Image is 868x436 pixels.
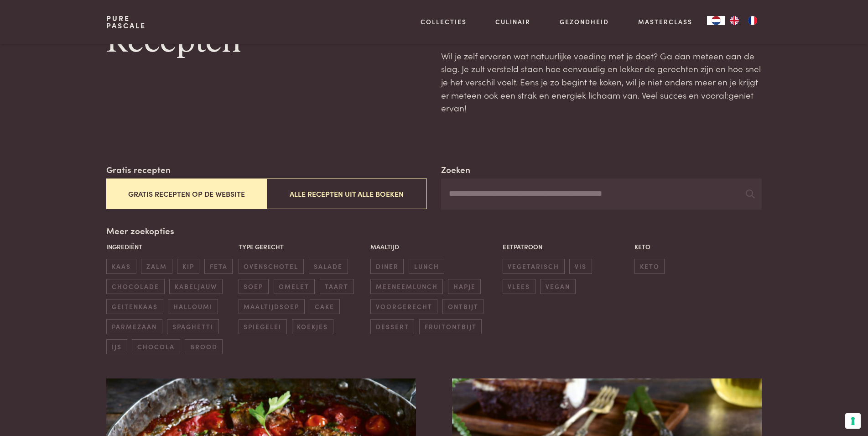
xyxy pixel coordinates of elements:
[106,259,136,274] span: kaas
[239,279,269,294] span: soep
[106,299,163,314] span: geitenkaas
[441,163,470,176] label: Zoeken
[106,163,171,176] label: Gratis recepten
[292,319,333,334] span: koekjes
[503,242,630,252] p: Eetpatroon
[239,299,305,314] span: maaltijdsoep
[638,17,692,26] a: Masterclass
[320,279,354,294] span: taart
[106,15,146,29] a: PurePascale
[725,16,762,25] ul: Language list
[239,259,304,274] span: ovenschotel
[419,319,482,334] span: fruitontbijt
[185,339,223,354] span: brood
[448,279,481,294] span: hapje
[141,259,172,274] span: zalm
[495,17,530,26] a: Culinair
[106,319,162,334] span: parmezaan
[370,279,443,294] span: meeneemlunch
[634,259,665,274] span: keto
[441,49,761,115] p: Wil je zelf ervaren wat natuurlijke voeding met je doet? Ga dan meteen aan de slag. Je zult verst...
[274,279,315,294] span: omelet
[442,299,483,314] span: ontbijt
[569,259,592,274] span: vis
[266,179,426,209] button: Alle recepten uit alle boeken
[167,319,218,334] span: spaghetti
[370,299,437,314] span: voorgerecht
[707,16,762,25] aside: Language selected: Nederlands
[707,16,725,25] div: Language
[540,279,575,294] span: vegan
[409,259,444,274] span: lunch
[106,339,127,354] span: ijs
[560,17,609,26] a: Gezondheid
[169,279,222,294] span: kabeljauw
[168,299,218,314] span: halloumi
[177,259,199,274] span: kip
[707,16,725,25] a: NL
[106,242,234,252] p: Ingrediënt
[845,413,861,429] button: Uw voorkeuren voor toestemming voor trackingtechnologieën
[370,319,414,334] span: dessert
[132,339,180,354] span: chocola
[725,16,743,25] a: EN
[634,242,762,252] p: Keto
[421,17,467,26] a: Collecties
[106,279,164,294] span: chocolade
[239,242,366,252] p: Type gerecht
[503,259,565,274] span: vegetarisch
[204,259,233,274] span: feta
[370,259,404,274] span: diner
[106,179,266,209] button: Gratis recepten op de website
[370,242,498,252] p: Maaltijd
[309,259,348,274] span: salade
[310,299,340,314] span: cake
[503,279,535,294] span: vlees
[743,16,762,25] a: FR
[239,319,287,334] span: spiegelei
